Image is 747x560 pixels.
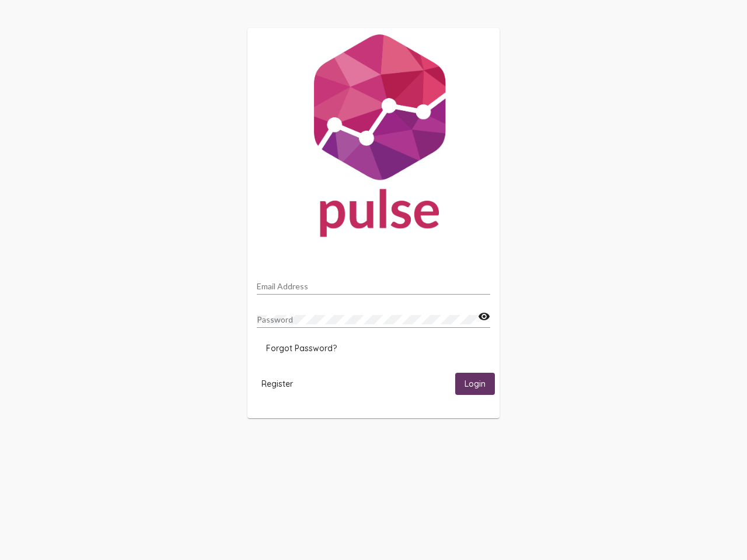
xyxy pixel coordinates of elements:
[455,373,495,394] button: Login
[247,28,500,249] img: Pulse For Good Logo
[252,373,302,394] button: Register
[478,310,490,324] mat-icon: visibility
[261,379,293,389] span: Register
[257,338,346,359] button: Forgot Password?
[465,379,486,390] span: Login
[266,343,337,353] span: Forgot Password?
